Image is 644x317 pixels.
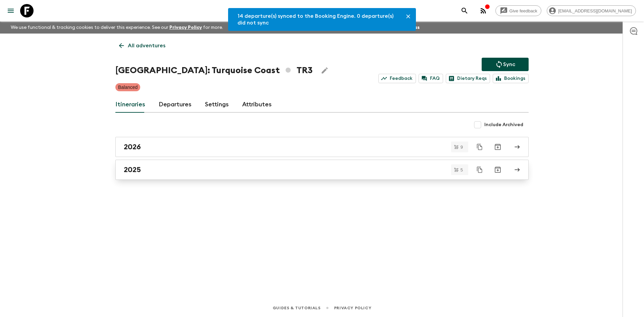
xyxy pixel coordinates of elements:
button: Archive [491,163,504,176]
span: 5 [457,168,467,172]
a: Departures [159,97,192,113]
button: menu [4,4,17,17]
a: Itineraries [115,97,145,113]
p: Sync [503,60,515,68]
span: Include Archived [484,121,523,128]
p: Balanced [118,84,138,91]
h2: 2026 [124,143,141,151]
span: 9 [457,145,467,149]
span: [EMAIL_ADDRESS][DOMAIN_NAME] [554,8,636,13]
a: Feedback [378,74,416,83]
a: Settings [205,97,229,113]
div: [EMAIL_ADDRESS][DOMAIN_NAME] [547,5,636,16]
a: Attributes [242,97,272,113]
a: Give feedback [495,5,541,16]
a: Bookings [493,74,529,83]
a: FAQ [419,74,443,83]
a: All adventures [115,39,169,52]
button: Sync adventure departures to the booking engine [482,58,529,71]
a: 2025 [115,160,529,180]
a: Dietary Reqs [446,74,490,83]
button: Duplicate [474,164,486,176]
button: Duplicate [474,141,486,153]
a: Guides & Tutorials [273,304,321,312]
div: 14 departure(s) synced to the Booking Engine. 0 departure(s) did not sync [237,10,398,29]
p: All adventures [128,42,165,50]
h1: [GEOGRAPHIC_DATA]: Turquoise Coast TR3 [115,64,313,77]
span: Give feedback [506,8,541,13]
a: Privacy Policy [169,25,202,30]
a: 2026 [115,137,529,157]
a: Privacy Policy [334,304,371,312]
button: search adventures [458,4,471,17]
button: Edit Adventure Title [318,64,331,77]
h2: 2025 [124,165,141,174]
button: Archive [491,140,504,154]
p: We use functional & tracking cookies to deliver this experience. See our for more. [8,21,226,34]
button: Close [403,11,413,21]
